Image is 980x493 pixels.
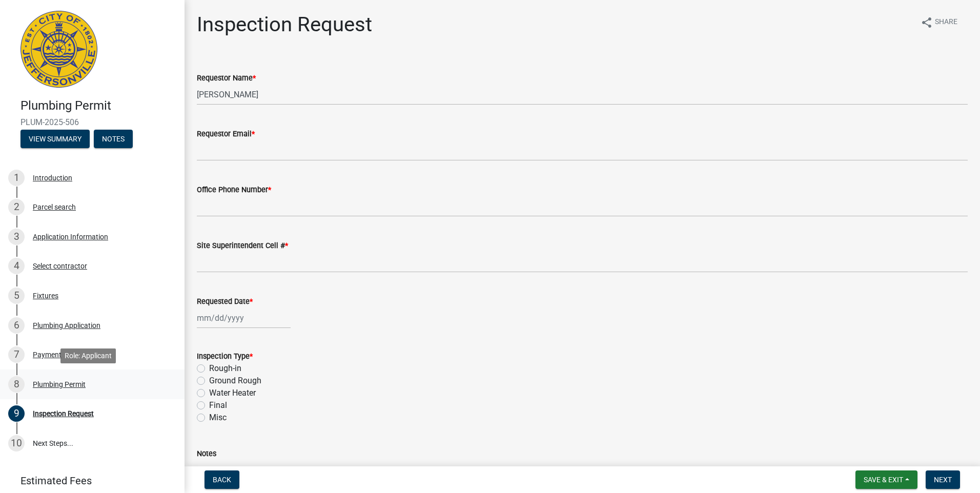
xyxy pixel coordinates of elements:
[926,470,960,489] button: Next
[21,117,164,127] span: PLUM-2025-506
[33,381,86,388] div: Plumbing Permit
[21,130,90,148] button: View Summary
[197,187,271,194] label: Office Phone Number
[864,476,903,484] span: Save & Exit
[60,348,116,363] div: Role: Applicant
[935,16,957,29] span: Share
[197,450,216,458] label: Notes
[33,351,62,358] div: Payment
[209,387,256,399] label: Water Heater
[197,75,256,82] label: Requestor Name
[8,405,25,422] div: 9
[209,399,227,412] label: Final
[8,470,168,491] a: Estimated Fees
[21,135,90,143] wm-modal-confirm: Summary
[921,16,933,29] i: share
[33,174,72,181] div: Introduction
[33,410,94,417] div: Inspection Request
[8,317,25,334] div: 6
[8,258,25,274] div: 4
[8,346,25,363] div: 7
[197,307,291,328] input: mm/dd/yyyy
[213,476,231,484] span: Back
[8,287,25,304] div: 5
[912,12,966,32] button: shareShare
[33,322,100,329] div: Plumbing Application
[33,203,76,211] div: Parcel search
[197,298,253,305] label: Requested Date
[33,292,58,299] div: Fixtures
[33,262,87,270] div: Select contractor
[209,412,227,424] label: Misc
[197,242,288,250] label: Site Superintendent Cell #
[197,131,255,138] label: Requestor Email
[934,476,952,484] span: Next
[94,130,133,148] button: Notes
[8,229,25,245] div: 3
[8,199,25,215] div: 2
[855,470,917,489] button: Save & Exit
[8,376,25,393] div: 8
[8,170,25,186] div: 1
[209,375,261,387] label: Ground Rough
[197,12,372,37] h1: Inspection Request
[197,353,253,360] label: Inspection Type
[21,98,176,113] h4: Plumbing Permit
[8,435,25,451] div: 10
[94,135,133,143] wm-modal-confirm: Notes
[205,470,239,489] button: Back
[21,11,97,88] img: City of Jeffersonville, Indiana
[33,233,108,240] div: Application Information
[209,362,241,375] label: Rough-in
